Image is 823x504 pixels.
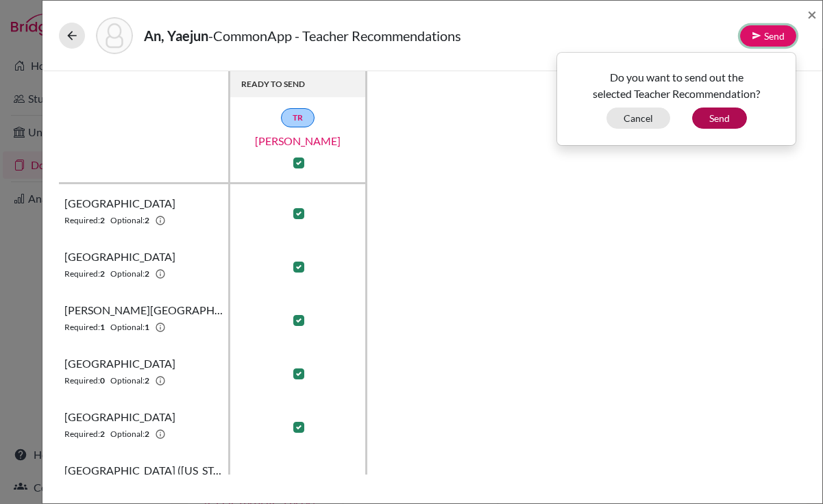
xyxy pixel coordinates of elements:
button: Cancel [606,108,670,129]
b: 2 [100,268,105,280]
span: Optional: [110,214,145,227]
a: [PERSON_NAME] [230,133,367,149]
b: 1 [145,321,149,333]
button: Send [692,108,747,129]
p: Do you want to send out the selected Teacher Recommendation? [567,69,785,102]
span: × [807,4,817,24]
span: [GEOGRAPHIC_DATA] ([US_STATE]) [64,462,223,479]
b: 2 [145,214,149,227]
a: TR [281,108,315,127]
b: 0 [100,375,105,387]
b: 2 [145,268,149,280]
span: [GEOGRAPHIC_DATA] [64,195,175,212]
span: Required: [64,214,100,227]
b: 1 [100,321,105,333]
span: [GEOGRAPHIC_DATA] [64,355,175,372]
th: READY TO SEND [230,71,367,97]
span: Required: [64,268,100,280]
span: Optional: [110,375,145,387]
button: Send [740,25,796,47]
span: [GEOGRAPHIC_DATA] [64,249,175,265]
b: 2 [100,428,105,440]
span: [GEOGRAPHIC_DATA] [64,409,175,425]
span: Optional: [110,321,145,333]
span: Required: [64,375,100,387]
button: Close [807,6,817,23]
span: Optional: [110,268,145,280]
span: Required: [64,428,100,440]
span: [PERSON_NAME][GEOGRAPHIC_DATA] [64,302,223,318]
span: - CommonApp - Teacher Recommendations [208,27,461,44]
b: 2 [100,214,105,227]
div: Send [556,52,796,146]
b: 2 [145,375,149,387]
b: 2 [145,428,149,440]
span: Required: [64,321,100,333]
strong: An, Yaejun [144,27,208,44]
span: Optional: [110,428,145,440]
